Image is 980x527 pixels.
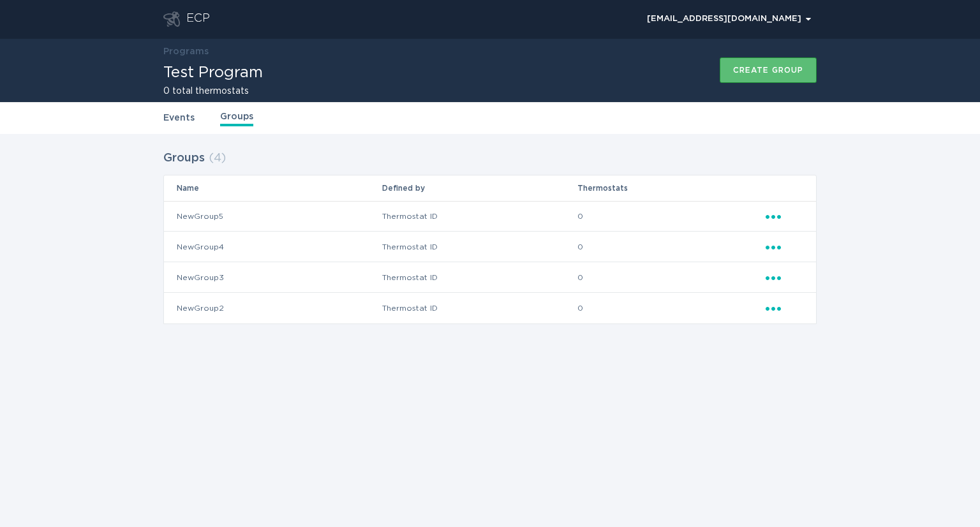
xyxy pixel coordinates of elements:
[164,262,382,293] td: NewGroup3
[164,232,816,262] tr: 473ba019390c436da7e2a216807d1e74
[164,293,816,323] tr: e51d8b1814f645298837341f9749c650
[209,152,226,164] span: ( 4 )
[766,271,803,285] div: Popover menu
[577,262,765,293] td: 0
[163,11,180,27] button: Go to dashboard
[577,201,765,232] td: 0
[577,232,765,262] td: 0
[641,10,817,29] button: Open user account details
[382,262,577,293] td: Thermostat ID
[766,240,803,254] div: Popover menu
[382,293,577,323] td: Thermostat ID
[164,201,816,232] tr: 8ea867f338064af0b5084b77f3523f11
[164,232,382,262] td: NewGroup4
[186,11,210,27] div: ECP
[163,65,263,80] h1: Test Program
[220,110,253,126] a: Groups
[382,175,577,201] th: Defined by
[720,57,817,83] button: Create group
[163,111,195,125] a: Events
[733,66,803,74] div: Create group
[163,47,209,56] a: Programs
[647,15,811,23] div: [EMAIL_ADDRESS][DOMAIN_NAME]
[577,175,765,201] th: Thermostats
[382,201,577,232] td: Thermostat ID
[164,201,382,232] td: NewGroup5
[766,301,803,315] div: Popover menu
[164,175,816,201] tr: Table Headers
[382,232,577,262] td: Thermostat ID
[163,147,205,170] h2: Groups
[164,262,816,293] tr: 6d46a6c725564552a9f70552a270ea87
[766,209,803,223] div: Popover menu
[164,293,382,323] td: NewGroup2
[163,87,263,96] h2: 0 total thermostats
[164,175,382,201] th: Name
[641,10,817,29] div: Popover menu
[577,293,765,323] td: 0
